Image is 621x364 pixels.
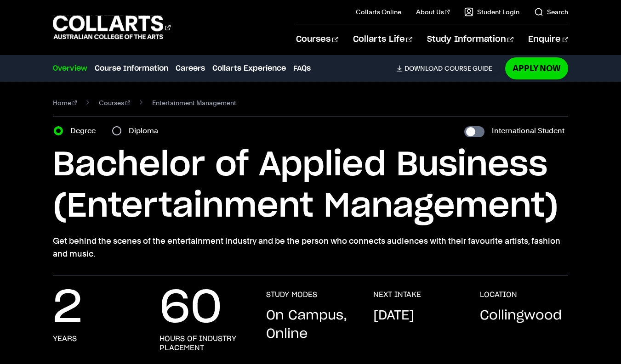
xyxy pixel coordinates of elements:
[53,235,568,260] p: Get behind the scenes of the entertainment industry and be the person who connects audiences with...
[70,124,101,137] label: Degree
[160,334,248,353] h3: hours of industry placement
[53,145,568,227] h1: Bachelor of Applied Business (Entertainment Management)
[356,7,401,17] a: Collarts Online
[95,63,168,74] a: Course Information
[176,63,205,74] a: Careers
[480,307,562,325] p: Collingwood
[373,290,421,299] h3: NEXT INTAKE
[427,24,513,55] a: Study Information
[296,24,338,55] a: Courses
[160,290,222,327] p: 60
[53,96,77,109] a: Home
[405,64,443,73] span: Download
[353,24,412,55] a: Collarts Life
[53,334,77,343] h3: years
[480,290,517,299] h3: LOCATION
[492,124,564,137] label: International Student
[266,290,317,299] h3: STUDY MODES
[416,7,450,17] a: About Us
[464,7,519,17] a: Student Login
[266,307,354,343] p: On Campus, Online
[212,63,286,74] a: Collarts Experience
[396,64,500,73] a: DownloadCourse Guide
[53,63,87,74] a: Overview
[505,57,568,79] a: Apply Now
[99,96,130,109] a: Courses
[53,290,82,327] p: 2
[528,24,568,55] a: Enquire
[373,307,414,325] p: [DATE]
[293,63,311,74] a: FAQs
[129,124,164,137] label: Diploma
[152,96,236,109] span: Entertainment Management
[53,14,171,40] div: Go to homepage
[534,7,568,17] a: Search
